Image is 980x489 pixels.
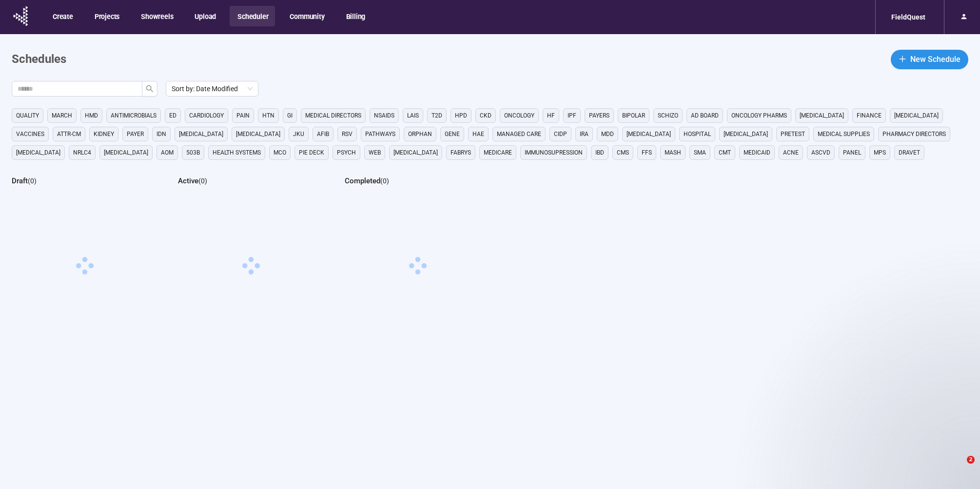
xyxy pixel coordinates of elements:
[94,129,114,139] span: kidney
[172,81,253,96] span: Sort by: Date Modified
[899,148,920,157] span: dravet
[305,111,361,120] span: medical directors
[282,6,331,26] button: Community
[731,111,787,120] span: Oncology Pharms
[622,111,645,120] span: Bipolar
[338,6,372,26] button: Billing
[525,148,583,157] span: immunosupression
[874,148,886,157] span: MPS
[111,111,157,120] span: antimicrobials
[642,148,652,157] span: FFS
[719,148,731,157] span: CMT
[910,53,960,65] span: New Schedule
[497,129,541,139] span: managed care
[393,148,438,157] span: [MEDICAL_DATA]
[554,129,567,139] span: CIDP
[595,148,604,157] span: IBD
[891,50,968,69] button: plusNew Schedule
[724,129,768,139] span: [MEDICAL_DATA]
[694,148,706,157] span: SMA
[658,111,678,120] span: Schizo
[169,111,176,120] span: ED
[187,6,223,26] button: Upload
[230,6,275,26] button: Scheduler
[342,129,353,139] span: RSV
[365,129,395,139] span: Pathways
[57,129,81,139] span: ATTR-CM
[157,129,166,139] span: IDN
[894,111,939,120] span: [MEDICAL_DATA]
[16,148,60,157] span: [MEDICAL_DATA]
[262,111,274,120] span: HTN
[146,85,154,93] span: search
[345,176,380,185] h2: Completed
[601,129,614,139] span: MDD
[189,111,224,120] span: Cardiology
[882,129,946,139] span: pharmacy directors
[133,6,180,26] button: Showreels
[374,111,394,120] span: NSAIDS
[52,111,72,120] span: March
[445,129,460,139] span: GENE
[161,148,174,157] span: AOM
[665,148,681,157] span: MASH
[213,148,261,157] span: Health Systems
[299,148,324,157] span: PIE Deck
[504,111,534,120] span: Oncology
[744,148,770,157] span: medicaid
[580,129,588,139] span: IRA
[236,129,280,139] span: [MEDICAL_DATA]
[73,148,91,157] span: NRLC4
[198,177,207,185] span: ( 0 )
[179,129,223,139] span: [MEDICAL_DATA]
[369,148,381,157] span: WEB
[142,81,157,97] button: search
[12,176,28,185] h2: Draft
[480,111,491,120] span: CKD
[800,111,844,120] span: [MEDICAL_DATA]
[691,111,719,120] span: Ad Board
[783,148,799,157] span: acne
[811,148,830,157] span: ASCVD
[818,129,870,139] span: medical supplies
[455,111,467,120] span: HPD
[684,129,711,139] span: HOSpital
[843,148,861,157] span: panel
[885,8,931,26] div: FieldQuest
[87,6,126,26] button: Projects
[16,111,39,120] span: QUALITY
[45,6,80,26] button: Create
[947,456,970,479] iframe: Intercom live chat
[857,111,882,120] span: finance
[293,129,304,139] span: JKU
[617,148,629,157] span: CMS
[12,50,66,69] h1: Schedules
[408,129,432,139] span: orphan
[781,129,805,139] span: pretest
[16,129,44,139] span: vaccines
[627,129,671,139] span: [MEDICAL_DATA]
[85,111,98,120] span: HMD
[407,111,419,120] span: LAIs
[28,177,37,185] span: ( 0 )
[287,111,293,120] span: GI
[380,177,389,185] span: ( 0 )
[589,111,609,120] span: Payers
[127,129,144,139] span: Payer
[472,129,484,139] span: hae
[431,111,442,120] span: T2D
[568,111,576,120] span: IPF
[484,148,512,157] span: medicare
[274,148,286,157] span: MCO
[104,148,148,157] span: [MEDICAL_DATA]
[178,176,198,185] h2: Active
[967,456,975,464] span: 2
[236,111,250,120] span: PAIN
[317,129,329,139] span: AFIB
[899,55,906,63] span: plus
[337,148,356,157] span: psych
[186,148,200,157] span: 503B
[451,148,471,157] span: fabrys
[547,111,555,120] span: HF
